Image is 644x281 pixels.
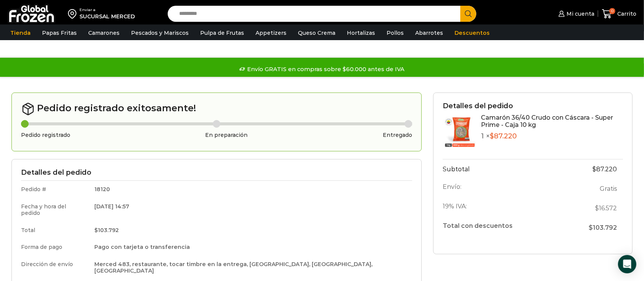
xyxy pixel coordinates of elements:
h3: Pedido registrado [21,132,70,138]
h3: En preparación [205,132,248,138]
td: Merced 483, restaurante, tocar timbre en la entrega, [GEOGRAPHIC_DATA], [GEOGRAPHIC_DATA], [GEOGR... [89,256,412,279]
a: Descuentos [451,26,494,40]
img: address-field-icon.svg [68,7,79,20]
a: Pescados y Mariscos [127,26,193,40]
h3: Detalles del pedido [21,169,412,177]
span: Carrito [615,10,636,18]
a: Camarón 36/40 Crudo con Cáscara - Super Prime - Caja 10 kg [481,114,613,128]
th: Envío: [443,179,559,198]
td: Total [21,222,89,239]
a: Mi cuenta [557,6,594,21]
span: $ [592,166,596,173]
span: 103.792 [589,224,617,231]
th: 19% IVA: [443,198,559,218]
th: Subtotal [443,159,559,179]
div: SUCURSAL MERCED [79,13,135,20]
span: Mi cuenta [565,10,594,18]
div: Open Intercom Messenger [618,255,636,273]
a: 0 Carrito [602,5,636,23]
td: Forma de pago [21,239,89,256]
td: Pago con tarjeta o transferencia [89,239,412,256]
h3: Entregado [383,132,412,138]
h2: Pedido registrado exitosamente! [21,102,412,116]
a: Appetizers [252,26,290,40]
th: Total con descuentos [443,218,559,236]
span: 0 [609,8,615,14]
a: Tienda [6,26,34,40]
a: Camarones [84,26,123,40]
button: Search button [460,6,476,22]
td: Dirección de envío [21,256,89,279]
td: Gratis [559,179,623,198]
p: 1 × [481,132,623,141]
span: $ [490,132,494,140]
a: Pollos [383,26,408,40]
span: $ [94,227,98,234]
td: Fecha y hora del pedido [21,198,89,222]
div: Enviar a [79,7,135,13]
a: Abarrotes [411,26,447,40]
td: [DATE] 14:57 [89,198,412,222]
a: Hortalizas [343,26,379,40]
a: Pulpa de Frutas [196,26,248,40]
td: 18120 [89,181,412,198]
h3: Detalles del pedido [443,102,623,110]
span: 16.572 [595,205,617,212]
a: Papas Fritas [38,26,81,40]
bdi: 103.792 [94,227,119,234]
a: Queso Crema [294,26,339,40]
span: $ [589,224,593,231]
td: Pedido # [21,181,89,198]
span: $ [595,205,599,212]
bdi: 87.220 [490,132,517,140]
bdi: 87.220 [592,166,617,173]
